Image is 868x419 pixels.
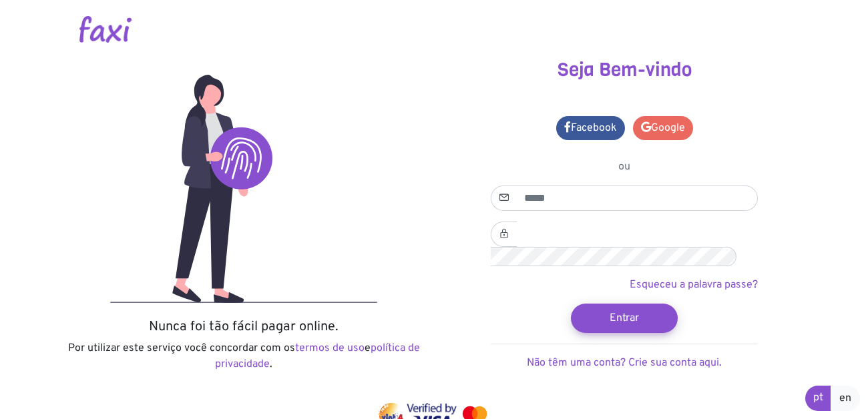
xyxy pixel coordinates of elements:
a: Não têm uma conta? Crie sua conta aqui. [527,356,722,370]
a: termos de uso [295,342,365,355]
a: en [831,386,860,411]
a: Google [633,116,693,140]
p: Por utilizar este serviço você concordar com os e . [63,340,424,372]
h5: Nunca foi tão fácil pagar online. [63,319,424,335]
button: Entrar [571,304,678,333]
p: ou [491,159,758,175]
h3: Seja Bem-vindo [444,59,805,81]
a: pt [805,386,831,411]
a: Esqueceu a palavra passe? [630,278,758,292]
a: Facebook [556,116,625,140]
